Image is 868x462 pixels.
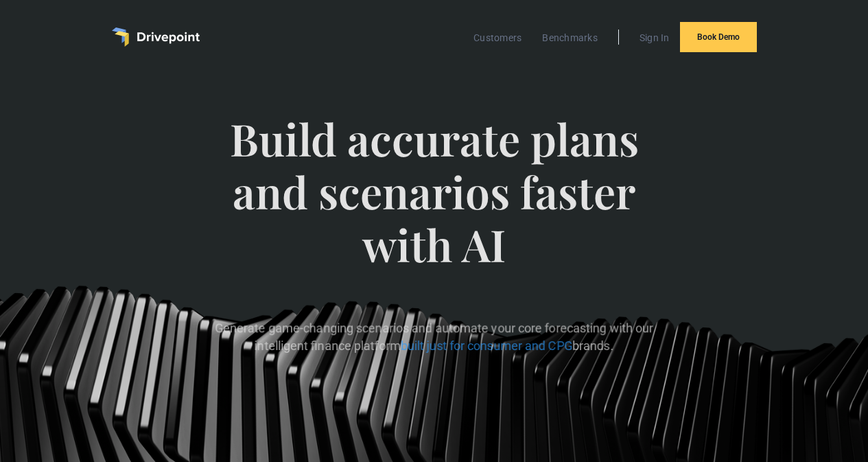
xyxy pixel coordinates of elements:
span: built just for consumer and CPG [401,338,572,353]
span: Build accurate plans and scenarios faster with AI [190,113,678,298]
a: Customers [467,29,528,47]
a: home [112,27,200,47]
p: Generate game-changing scenarios and automate your core forecasting with our intelligent finance ... [190,320,678,354]
a: Sign In [633,29,677,47]
a: Benchmarks [535,29,605,47]
a: Book Demo [680,22,757,52]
